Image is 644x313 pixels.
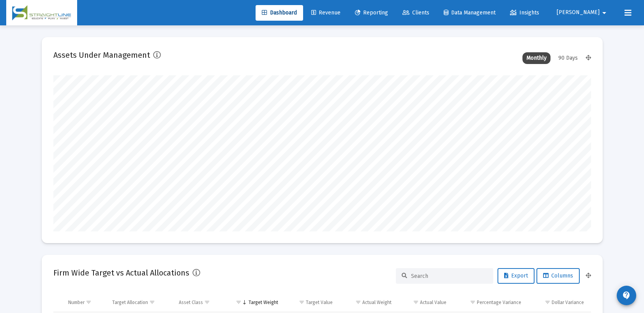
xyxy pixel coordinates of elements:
span: Show filter options for column 'Asset Class' [204,299,210,305]
div: Dollar Variance [552,299,584,306]
button: Export [498,268,535,284]
h2: Assets Under Management [53,49,150,61]
span: Show filter options for column 'Target Weight' [236,299,242,305]
span: Show filter options for column 'Dollar Variance' [545,299,550,305]
td: Column Number [63,293,107,312]
td: Column Target Weight [225,293,284,312]
td: Column Actual Value [397,293,452,312]
td: Column Target Allocation [107,293,173,312]
td: Column Percentage Variance [452,293,527,312]
span: Revenue [311,9,341,16]
div: Target Allocation [112,299,148,306]
a: Clients [396,5,436,21]
td: Column Dollar Variance [527,293,591,312]
span: Show filter options for column 'Percentage Variance' [470,299,476,305]
a: Data Management [438,5,502,21]
td: Column Actual Weight [338,293,397,312]
span: Insights [510,9,539,16]
span: Data Management [444,9,496,16]
span: Columns [543,272,573,279]
div: Number [68,299,85,306]
span: Export [504,272,528,279]
td: Column Asset Class [173,293,225,312]
div: Actual Weight [362,299,392,306]
span: Show filter options for column 'Number' [86,299,92,305]
a: Reporting [349,5,394,21]
div: Target Value [306,299,333,306]
a: Insights [504,5,545,21]
div: Percentage Variance [477,299,521,306]
a: Revenue [305,5,347,21]
input: Search [411,273,487,279]
div: Monthly [522,52,550,64]
mat-icon: arrow_drop_down [600,5,609,21]
span: Reporting [355,9,388,16]
span: Show filter options for column 'Actual Value' [413,299,419,305]
a: Dashboard [256,5,303,21]
div: Asset Class [179,299,203,306]
button: Columns [536,268,580,284]
img: Dashboard [12,5,71,21]
span: Show filter options for column 'Target Value' [299,299,305,305]
span: Dashboard [262,9,297,16]
span: Show filter options for column 'Target Allocation' [149,299,155,305]
h2: Firm Wide Target vs Actual Allocations [53,267,189,279]
div: 90 Days [554,52,582,64]
div: Actual Value [420,299,446,306]
button: [PERSON_NAME] [547,5,618,20]
div: Target Weight [249,299,278,306]
span: Clients [402,9,429,16]
span: [PERSON_NAME] [557,9,600,16]
td: Column Target Value [284,293,339,312]
span: Show filter options for column 'Actual Weight' [355,299,361,305]
mat-icon: contact_support [622,291,631,300]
